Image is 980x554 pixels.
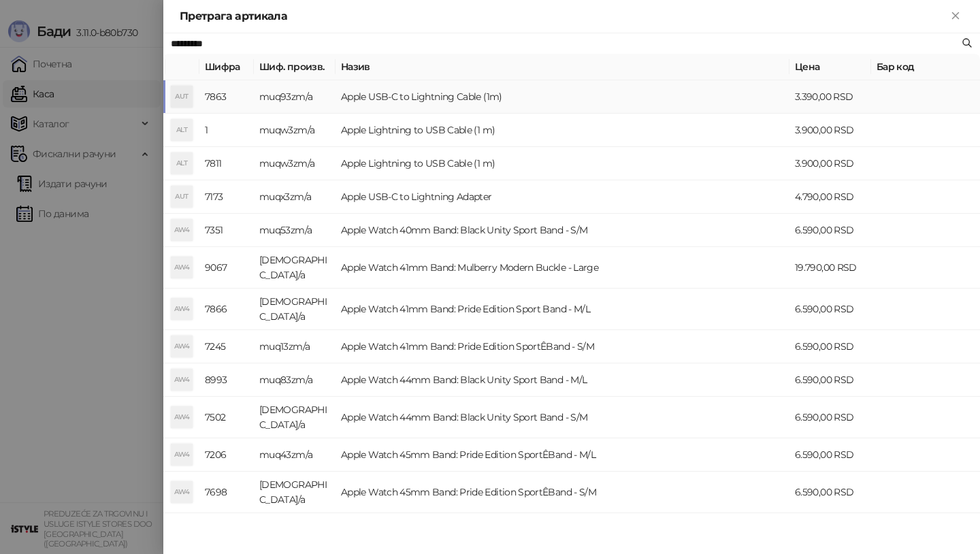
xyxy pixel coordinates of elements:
[199,438,254,472] td: 7206
[199,214,254,247] td: 7351
[171,86,193,108] div: AUT
[336,80,789,114] td: Apple USB-C to Lightning Cable (1m)
[171,444,193,466] div: AW4
[789,472,871,513] td: 6.590,00 RSD
[254,472,336,513] td: [DEMOGRAPHIC_DATA]/a
[199,363,254,397] td: 8993
[171,298,193,320] div: AW4
[199,397,254,438] td: 7502
[171,369,193,391] div: AW4
[171,152,193,174] div: ALT
[789,363,871,397] td: 6.590,00 RSD
[254,147,336,180] td: muqw3zm/a
[254,114,336,147] td: muqw3zm/a
[254,54,336,80] th: Шиф. произв.
[336,472,789,513] td: Apple Watch 45mm Band: Pride Edition SportÊBand - S/M
[254,289,336,330] td: [DEMOGRAPHIC_DATA]/a
[171,481,193,503] div: AW4
[336,438,789,472] td: Apple Watch 45mm Band: Pride Edition SportÊBand - M/L
[789,247,871,289] td: 19.790,00 RSD
[254,80,336,114] td: muq93zm/a
[254,180,336,214] td: muqx3zm/a
[254,330,336,363] td: muq13zm/a
[180,8,947,25] div: Претрага артикала
[947,8,964,25] button: Close
[254,397,336,438] td: [DEMOGRAPHIC_DATA]/a
[199,80,254,114] td: 7863
[336,330,789,363] td: Apple Watch 41mm Band: Pride Edition SportÊBand - S/M
[789,147,871,180] td: 3.900,00 RSD
[254,438,336,472] td: muq43zm/a
[336,363,789,397] td: Apple Watch 44mm Band: Black Unity Sport Band - M/L
[336,147,789,180] td: Apple Lightning to USB Cable (1 m)
[254,214,336,247] td: muq53zm/a
[789,114,871,147] td: 3.900,00 RSD
[336,289,789,330] td: Apple Watch 41mm Band: Pride Edition Sport Band - M/L
[171,257,193,278] div: AW4
[171,406,193,428] div: AW4
[199,330,254,363] td: 7245
[254,363,336,397] td: muq83zm/a
[789,180,871,214] td: 4.790,00 RSD
[789,214,871,247] td: 6.590,00 RSD
[336,247,789,289] td: Apple Watch 41mm Band: Mulberry Modern Buckle - Large
[171,186,193,208] div: AUT
[254,247,336,289] td: [DEMOGRAPHIC_DATA]/a
[336,114,789,147] td: Apple Lightning to USB Cable (1 m)
[336,180,789,214] td: Apple USB-C to Lightning Adapter
[336,54,789,80] th: Назив
[199,247,254,289] td: 9067
[199,289,254,330] td: 7866
[336,214,789,247] td: Apple Watch 40mm Band: Black Unity Sport Band - S/M
[789,438,871,472] td: 6.590,00 RSD
[199,147,254,180] td: 7811
[199,54,254,80] th: Шифра
[789,54,871,80] th: Цена
[171,119,193,141] div: ALT
[199,114,254,147] td: 1
[789,397,871,438] td: 6.590,00 RSD
[789,289,871,330] td: 6.590,00 RSD
[336,397,789,438] td: Apple Watch 44mm Band: Black Unity Sport Band - S/M
[871,54,980,80] th: Бар код
[789,330,871,363] td: 6.590,00 RSD
[789,80,871,114] td: 3.390,00 RSD
[199,180,254,214] td: 7173
[171,219,193,241] div: AW4
[171,336,193,357] div: AW4
[199,472,254,513] td: 7698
